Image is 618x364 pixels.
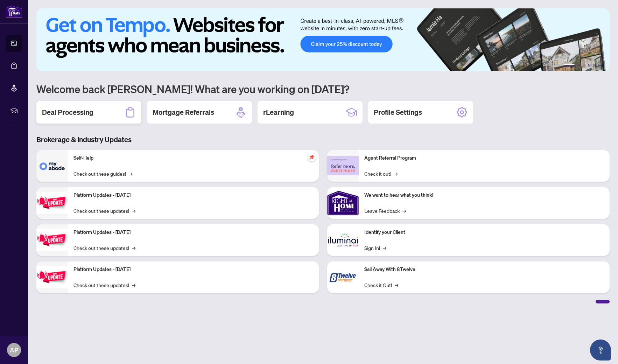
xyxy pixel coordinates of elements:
h3: Brokerage & Industry Updates [36,135,610,145]
img: We want to hear what you think! [327,187,359,219]
p: Platform Updates - [DATE] [73,229,313,236]
a: Check out these guides!→ [73,170,132,177]
h2: Deal Processing [42,107,93,117]
a: Leave Feedback→ [364,207,406,215]
p: Self-Help [73,154,313,162]
img: Slide 0 [36,8,610,71]
p: Platform Updates - [DATE] [73,266,313,273]
button: Open asap [590,339,611,360]
p: Identify your Client [364,229,604,236]
span: AP [10,345,18,355]
img: Platform Updates - June 23, 2025 [36,266,68,288]
a: Check out these updates!→ [73,244,135,252]
span: → [132,281,135,289]
img: Platform Updates - July 8, 2025 [36,229,68,251]
p: Platform Updates - [DATE] [73,191,313,199]
button: 5 [594,64,597,67]
span: → [132,207,135,215]
img: Sail Away With 8Twelve [327,261,359,293]
span: → [129,170,132,177]
h2: Profile Settings [374,107,422,117]
img: Agent Referral Program [327,156,359,175]
img: Identify your Client [327,224,359,256]
span: → [394,170,398,177]
button: 4 [589,64,591,67]
a: Sign In!→ [364,244,386,252]
img: logo [6,5,22,18]
p: We want to hear what you think! [364,191,604,199]
img: Self-Help [36,150,68,182]
a: Check it Out!→ [364,281,398,289]
span: → [383,244,386,252]
p: Sail Away With 8Twelve [364,266,604,273]
span: → [132,244,135,252]
h1: Welcome back [PERSON_NAME]! What are you working on [DATE]? [36,82,610,96]
img: Platform Updates - July 21, 2025 [36,192,68,214]
a: Check it out!→ [364,170,398,177]
button: 1 [563,64,575,67]
button: 6 [600,64,603,67]
h2: rLearning [263,107,294,117]
button: 2 [577,64,580,67]
span: pushpin [308,153,316,161]
p: Agent Referral Program [364,154,604,162]
span: → [395,281,398,289]
h2: Mortgage Referrals [153,107,214,117]
span: → [402,207,406,215]
button: 3 [583,64,586,67]
a: Check out these updates!→ [73,207,135,215]
a: Check out these updates!→ [73,281,135,289]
